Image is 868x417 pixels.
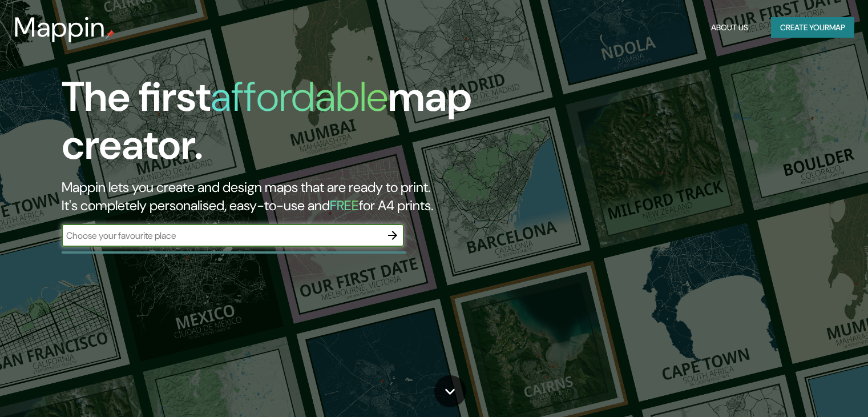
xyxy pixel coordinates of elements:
h1: affordable [211,70,388,123]
button: Create yourmap [771,17,854,38]
h2: Mappin lets you create and design maps that are ready to print. It's completely personalised, eas... [62,178,496,215]
img: mappin-pin [106,30,115,39]
input: Choose your favourite place [62,229,381,242]
h3: Mappin [14,11,106,43]
h5: FREE [330,197,359,214]
button: About Us [706,17,753,38]
h1: The first map creator. [62,73,496,178]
